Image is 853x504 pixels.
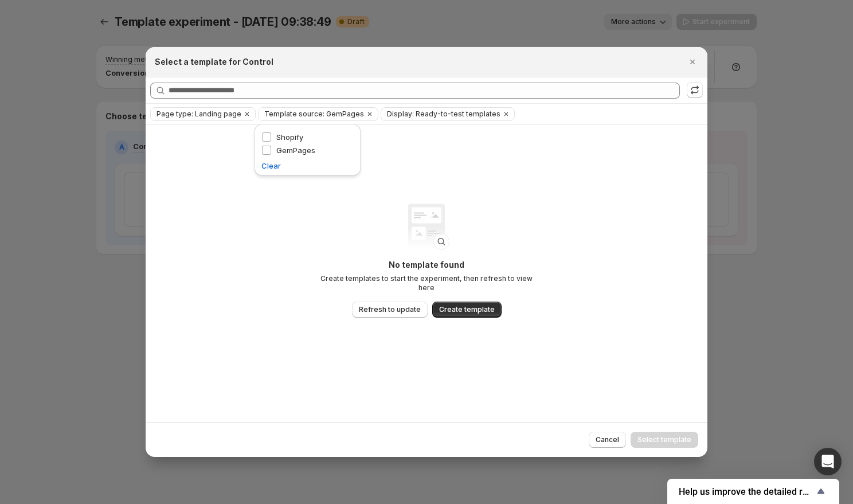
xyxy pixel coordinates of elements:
span: Create template [439,305,495,314]
button: Page type: Landing page [151,108,241,120]
p: Create templates to start the experiment, then refresh to view here [312,274,541,292]
button: Clear [241,108,253,120]
button: Display: Ready-to-test templates [381,108,500,120]
button: Clear [261,160,281,171]
span: Help us improve the detailed report for A/B campaigns [679,486,814,497]
span: Cancel [596,435,619,444]
button: Cancel [589,432,626,448]
p: No template found [312,259,541,271]
span: Page type: Landing page [156,110,241,119]
button: Refresh to update [352,302,428,318]
button: Clear [500,108,512,120]
span: Display: Ready-to-test templates [387,110,500,119]
span: Refresh to update [359,305,421,314]
span: Shopify [276,132,303,142]
span: Template source: GemPages [264,110,364,119]
button: Clear [364,108,375,120]
h2: Select a template for Control [155,56,273,68]
span: GemPages [276,146,315,155]
button: Show survey - Help us improve the detailed report for A/B campaigns [679,485,828,498]
button: Create template [432,302,502,318]
button: Template source: GemPages [259,108,364,120]
div: Open Intercom Messenger [814,448,842,475]
button: Close [684,54,701,70]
